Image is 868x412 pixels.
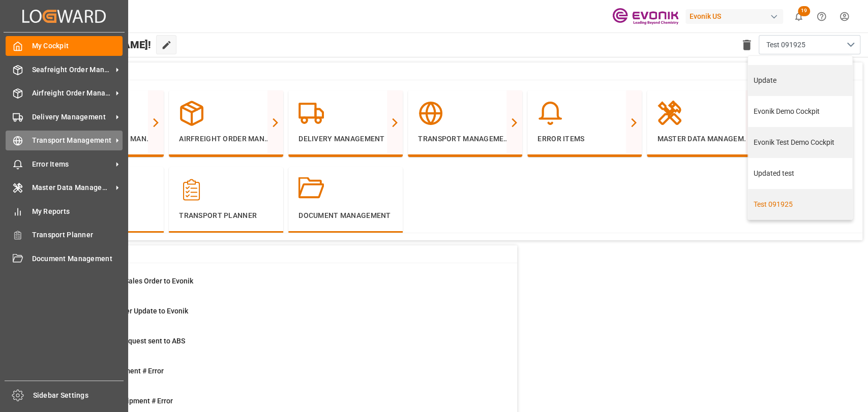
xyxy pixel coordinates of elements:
[6,201,123,221] a: My Reports
[754,75,847,86] div: Update
[32,112,112,122] span: Delivery Management
[32,206,123,217] span: My Reports
[52,336,504,357] a: 0Pending Bkg Request sent to ABSShipment
[798,6,810,16] span: 19
[32,41,123,51] span: My Cockpit
[179,134,273,144] p: Airfreight Order Management
[657,134,751,144] p: Master Data Management
[6,248,123,268] a: Document Management
[754,137,847,148] div: Evonik Test Demo Cockpit
[77,337,185,345] span: Pending Bkg Request sent to ABS
[766,40,805,50] span: Test 091925
[685,9,783,24] div: Evonik US
[6,225,123,245] a: Transport Planner
[179,210,273,221] p: Transport Planner
[6,36,123,56] a: My Cockpit
[298,210,393,221] p: Document Management
[32,230,123,240] span: Transport Planner
[52,306,504,327] a: 0Error Sales Order Update to EvonikShipment
[33,390,124,401] span: Sidebar Settings
[787,5,810,28] button: show 19 new notifications
[52,366,504,387] a: 4Main-Leg Shipment # ErrorShipment
[754,106,847,117] div: Evonik Demo Cockpit
[810,5,833,28] button: Help Center
[32,253,123,264] span: Document Management
[754,168,847,179] div: Updated test
[32,65,112,75] span: Seafreight Order Management
[754,199,847,210] div: Test 091925
[77,307,188,315] span: Error Sales Order Update to Evonik
[759,35,860,54] button: close menu
[32,182,112,193] span: Master Data Management
[685,7,787,26] button: Evonik US
[52,276,504,297] a: 2Error on Initial Sales Order to EvonikShipment
[537,134,632,144] p: Error Items
[32,135,112,146] span: Transport Management
[32,88,112,99] span: Airfreight Order Management
[77,277,193,285] span: Error on Initial Sales Order to Evonik
[298,134,393,144] p: Delivery Management
[418,134,512,144] p: Transport Management
[32,159,112,170] span: Error Items
[612,8,678,25] img: Evonik-brand-mark-Deep-Purple-RGB.jpeg_1700498283.jpeg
